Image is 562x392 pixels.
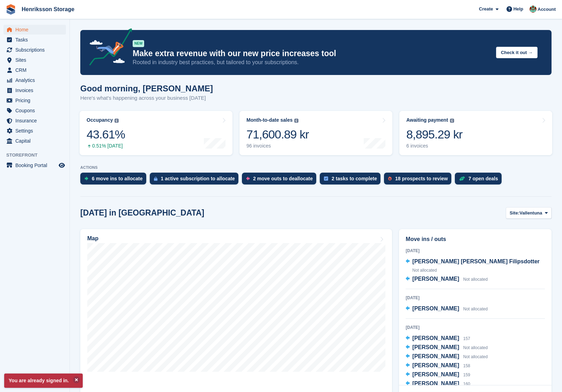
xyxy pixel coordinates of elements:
span: [PERSON_NAME] [412,306,459,311]
img: move_outs_to_deallocate_icon-f764333ba52eb49d3ac5e1228854f67142a1ed5810a6f6cc68b1a99e826820c5.svg [246,176,250,181]
div: 2 move outs to deallocate [253,176,313,181]
span: Coupons [15,106,57,115]
a: menu [3,55,66,65]
span: [PERSON_NAME] [412,380,459,386]
a: Preview store [58,161,66,169]
span: Not allocated [463,307,488,311]
a: [PERSON_NAME] Not allocated [406,352,488,361]
a: menu [3,75,66,85]
div: 96 invoices [246,143,309,149]
span: Subscriptions [15,45,57,55]
span: Storefront [6,152,69,159]
div: 8,895.29 kr [406,127,463,142]
span: [PERSON_NAME] [412,371,459,377]
a: [PERSON_NAME] Not allocated [406,304,488,314]
a: menu [3,65,66,75]
h2: [DATE] in [GEOGRAPHIC_DATA] [80,208,204,218]
a: 7 open deals [455,173,505,188]
a: menu [3,116,66,126]
h1: Good morning, [PERSON_NAME] [80,84,213,93]
div: 18 prospects to review [395,176,448,181]
h2: Map [87,235,98,242]
a: [PERSON_NAME] 160 [406,379,470,389]
p: Make extra revenue with our new price increases tool [133,48,490,59]
a: [PERSON_NAME] 159 [406,370,470,379]
a: Henriksson Storage [19,3,77,15]
span: Site: [510,210,519,217]
span: Not allocated [463,277,488,282]
a: 2 move outs to deallocate [242,173,320,188]
div: 6 move ins to allocate [92,176,143,181]
img: move_ins_to_allocate_icon-fdf77a2bb77ea45bf5b3d319d69a93e2d87916cf1d5bf7949dd705db3b84f3ca.svg [84,176,88,181]
a: menu [3,106,66,115]
div: [DATE] [406,295,545,301]
a: menu [3,25,66,35]
p: You are already signed in. [4,374,83,388]
a: menu [3,160,66,170]
a: [PERSON_NAME] Not allocated [406,275,488,284]
span: [PERSON_NAME] [412,353,459,359]
a: [PERSON_NAME] 158 [406,361,470,370]
button: Check it out → [496,47,538,58]
span: Sites [15,55,57,65]
img: active_subscription_to_allocate_icon-d502201f5373d7db506a760aba3b589e785aa758c864c3986d89f69b8ff3... [154,176,157,181]
span: [PERSON_NAME] [412,344,459,350]
span: Not allocated [412,268,437,273]
p: ACTIONS [80,165,552,170]
span: Tasks [15,35,57,45]
a: [PERSON_NAME] 157 [406,334,470,343]
div: Occupancy [87,117,113,123]
a: 2 tasks to complete [320,173,384,188]
a: menu [3,35,66,45]
img: task-75834270c22a3079a89374b754ae025e5fb1db73e45f91037f5363f120a921f8.svg [324,176,328,181]
img: prospect-51fa495bee0391a8d652442698ab0144808aea92771e9ea1ae160a38d050c398.svg [388,176,392,181]
a: [PERSON_NAME] [PERSON_NAME] Filipsdotter Not allocated [406,257,545,275]
img: icon-info-grey-7440780725fd019a000dd9b08b2336e03edf1995a4989e88bcd33f0948082b44.svg [114,119,119,123]
span: Pricing [15,96,57,105]
img: icon-info-grey-7440780725fd019a000dd9b08b2336e03edf1995a4989e88bcd33f0948082b44.svg [450,119,454,123]
div: 2 tasks to complete [332,176,377,181]
a: menu [3,136,66,146]
div: Awaiting payment [406,117,448,123]
span: Capital [15,136,57,146]
button: Site: Vallentuna [506,207,552,219]
span: [PERSON_NAME] [PERSON_NAME] Filipsdotter [412,258,539,264]
div: 43.61% [87,127,125,142]
img: price-adjustments-announcement-icon-8257ccfd72463d97f412b2fc003d46551f7dbcb40ab6d574587a9cd5c0d94... [83,28,132,68]
img: stora-icon-8386f47178a22dfd0bd8f6a31ec36ba5ce8667c1dd55bd0f319d3a0aa187defe.svg [6,4,16,15]
div: 0.51% [DATE] [87,143,125,149]
a: Month-to-date sales 71,600.89 kr 96 invoices [239,111,392,155]
span: Not allocated [463,345,488,350]
a: Occupancy 43.61% 0.51% [DATE] [80,111,232,155]
span: CRM [15,65,57,75]
div: 71,600.89 kr [246,127,309,142]
h2: Move ins / outs [406,235,545,243]
span: Account [538,6,556,13]
div: Month-to-date sales [246,117,293,123]
span: Invoices [15,85,57,95]
span: 159 [463,372,470,377]
span: Analytics [15,75,57,85]
a: 1 active subscription to allocate [150,173,242,188]
a: menu [3,96,66,105]
a: 18 prospects to review [384,173,455,188]
a: menu [3,85,66,95]
a: Awaiting payment 8,895.29 kr 6 invoices [399,111,552,155]
p: Rooted in industry best practices, but tailored to your subscriptions. [133,59,490,66]
span: [PERSON_NAME] [412,335,459,341]
span: Not allocated [463,354,488,359]
img: Isak Martinelle [530,6,537,13]
div: 6 invoices [406,143,463,149]
span: 157 [463,336,470,341]
a: menu [3,45,66,55]
div: [DATE] [406,248,545,254]
span: Vallentuna [519,210,542,217]
span: [PERSON_NAME] [412,276,459,282]
span: 160 [463,382,470,386]
div: NEW [133,40,144,47]
a: [PERSON_NAME] Not allocated [406,343,488,352]
span: Insurance [15,116,57,126]
span: Settings [15,126,57,136]
img: icon-info-grey-7440780725fd019a000dd9b08b2336e03edf1995a4989e88bcd33f0948082b44.svg [294,119,298,123]
span: Create [479,6,493,13]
